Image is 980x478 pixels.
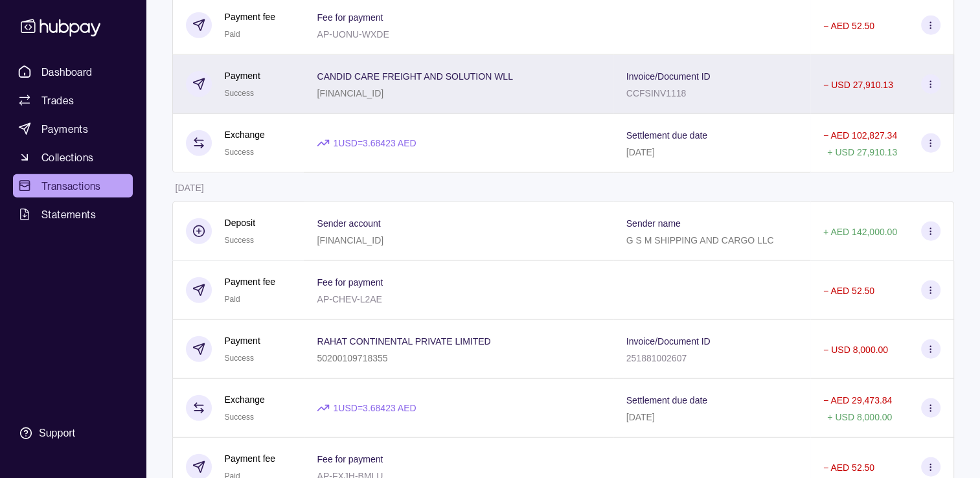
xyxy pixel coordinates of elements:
[225,128,265,142] p: Exchange
[827,412,892,422] p: + USD 8,000.00
[626,395,707,405] p: Settlement due date
[333,136,416,150] p: 1 USD = 3.68423 AED
[317,336,490,347] p: RAHAT CONTINENTAL PRIVATE LIMITED
[225,413,254,422] span: Success
[13,89,133,112] a: Trades
[317,29,389,40] p: AP-UONU-WXDE
[225,216,255,230] p: Deposit
[41,93,74,108] span: Trades
[823,130,897,141] p: − AED 102,827.34
[827,147,897,157] p: + USD 27,910.13
[225,275,276,289] p: Payment fee
[823,286,874,296] p: − AED 52.50
[41,150,93,165] span: Collections
[626,147,655,157] p: [DATE]
[626,336,711,347] p: Invoice/Document ID
[225,354,254,363] span: Success
[823,227,897,237] p: + AED 142,000.00
[626,353,687,363] p: 251881002607
[39,426,75,440] div: Support
[225,148,254,157] span: Success
[225,89,254,98] span: Success
[317,353,387,363] p: 50200109718355
[225,295,240,304] span: Paid
[823,462,874,473] p: − AED 52.50
[176,183,204,193] p: [DATE]
[626,130,707,141] p: Settlement due date
[41,207,96,222] span: Statements
[225,30,240,39] span: Paid
[317,277,383,288] p: Fee for payment
[317,12,383,23] p: Fee for payment
[13,203,133,226] a: Statements
[13,117,133,141] a: Payments
[626,218,681,229] p: Sender name
[626,71,711,82] p: Invoice/Document ID
[317,218,380,229] p: Sender account
[626,88,687,98] p: CCFSINV1118
[317,454,383,464] p: Fee for payment
[41,121,88,137] span: Payments
[13,146,133,169] a: Collections
[317,294,382,304] p: AP-CHEV-L2AE
[225,69,260,83] p: Payment
[823,80,893,90] p: − USD 27,910.13
[225,236,254,245] span: Success
[225,393,265,407] p: Exchange
[41,64,93,80] span: Dashboard
[41,178,101,194] span: Transactions
[225,451,276,466] p: Payment fee
[823,345,888,355] p: − USD 8,000.00
[13,420,133,447] a: Support
[626,235,774,245] p: G S M SHIPPING AND CARGO LLC
[13,174,133,198] a: Transactions
[317,71,512,82] p: CANDID CARE FREIGHT AND SOLUTION WLL
[225,10,276,24] p: Payment fee
[13,60,133,84] a: Dashboard
[317,88,383,98] p: [FINANCIAL_ID]
[225,334,260,348] p: Payment
[317,235,383,245] p: [FINANCIAL_ID]
[626,412,655,422] p: [DATE]
[823,395,892,405] p: − AED 29,473.84
[823,21,874,31] p: − AED 52.50
[333,401,416,415] p: 1 USD = 3.68423 AED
